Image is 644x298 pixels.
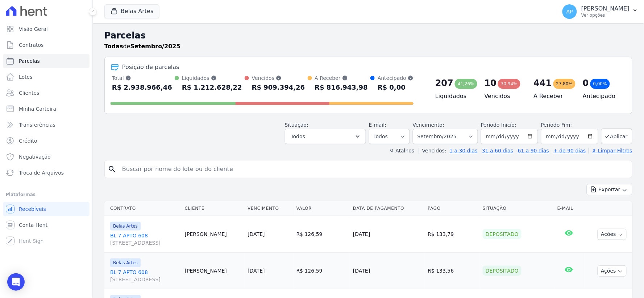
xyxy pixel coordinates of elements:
[589,148,632,154] a: ✗ Limpar Filtros
[587,184,632,195] button: Exportar
[19,73,33,81] span: Lotes
[482,148,513,154] a: 31 a 60 dias
[450,148,478,154] a: 1 a 30 dias
[350,253,425,289] td: [DATE]
[598,265,627,277] button: Ações
[104,29,632,42] h2: Parcelas
[104,42,180,51] p: de
[294,201,350,216] th: Valor
[6,190,87,199] div: Plataformas
[369,122,387,128] label: E-mail:
[112,82,172,93] div: R$ 2.938.966,46
[350,201,425,216] th: Data de Pagamento
[104,4,159,18] button: Belas Artes
[590,79,610,89] div: 0,00%
[541,121,598,129] label: Período Fim:
[19,169,64,176] span: Troca de Arquivos
[291,132,305,141] span: Todos
[3,102,90,116] a: Minha Carteira
[130,43,180,50] strong: Setembro/2025
[419,148,446,154] label: Vencidos:
[534,77,552,89] div: 441
[294,216,350,253] td: R$ 126,59
[252,74,305,82] div: Vencidos
[104,43,123,50] strong: Todas
[480,201,554,216] th: Situação
[294,253,350,289] td: R$ 126,59
[498,79,520,89] div: 30,94%
[182,216,245,253] td: [PERSON_NAME]
[19,25,48,33] span: Visão Geral
[19,153,51,160] span: Negativação
[182,74,242,82] div: Liquidados
[252,82,305,93] div: R$ 909.394,26
[3,38,90,52] a: Contratos
[19,105,56,113] span: Minha Carteira
[285,129,366,144] button: Todos
[485,77,496,89] div: 10
[110,222,141,230] span: Belas Artes
[118,162,629,176] input: Buscar por nome do lote ou do cliente
[425,216,480,253] td: R$ 133,79
[583,92,620,101] h4: Antecipado
[112,74,172,82] div: Total
[7,273,25,291] div: Open Intercom Messenger
[110,232,179,246] a: BL 7 APTO 608[STREET_ADDRESS]
[534,92,572,101] h4: A Receber
[3,150,90,164] a: Negativação
[554,148,586,154] a: + de 90 dias
[19,137,37,144] span: Crédito
[19,205,46,213] span: Recebíveis
[248,231,265,237] a: [DATE]
[3,166,90,180] a: Troca de Arquivos
[104,201,182,216] th: Contrato
[19,121,55,128] span: Transferências
[425,201,480,216] th: Pago
[557,1,644,22] button: AP [PERSON_NAME] Ver opções
[182,201,245,216] th: Cliente
[554,201,583,216] th: E-mail
[435,77,453,89] div: 207
[248,268,265,274] a: [DATE]
[3,134,90,148] a: Crédito
[435,92,473,101] h4: Liquidados
[425,253,480,289] td: R$ 133,56
[581,5,630,12] p: [PERSON_NAME]
[485,92,522,101] h4: Vencidos
[110,239,179,246] span: [STREET_ADDRESS]
[3,70,90,84] a: Lotes
[3,54,90,68] a: Parcelas
[3,22,90,36] a: Visão Geral
[566,9,573,14] span: AP
[110,258,141,267] span: Belas Artes
[108,165,116,174] i: search
[245,201,293,216] th: Vencimento
[601,128,632,144] button: Aplicar
[3,202,90,216] a: Recebíveis
[553,79,576,89] div: 27,80%
[581,12,630,18] p: Ver opções
[483,229,522,239] div: Depositado
[19,57,40,65] span: Parcelas
[390,148,414,154] label: ↯ Atalhos
[583,77,589,89] div: 0
[19,221,47,229] span: Conta Hent
[378,82,414,93] div: R$ 0,00
[110,269,179,283] a: BL 7 APTO 608[STREET_ADDRESS]
[3,118,90,132] a: Transferências
[122,63,179,72] div: Posição de parcelas
[413,122,444,128] label: Vencimento:
[598,229,627,240] button: Ações
[350,216,425,253] td: [DATE]
[483,266,522,276] div: Depositado
[19,89,39,97] span: Clientes
[3,86,90,100] a: Clientes
[3,218,90,232] a: Conta Hent
[315,82,368,93] div: R$ 816.943,98
[19,41,43,49] span: Contratos
[518,148,549,154] a: 61 a 90 dias
[455,79,477,89] div: 41,26%
[378,74,414,82] div: Antecipado
[285,122,308,128] label: Situação:
[182,253,245,289] td: [PERSON_NAME]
